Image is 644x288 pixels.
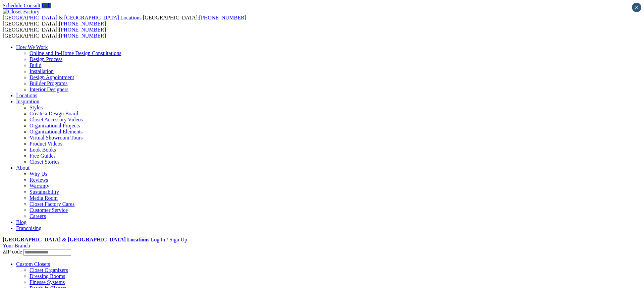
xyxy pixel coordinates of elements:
[59,33,106,39] a: [PHONE_NUMBER]
[199,15,246,20] a: [PHONE_NUMBER]
[30,195,58,201] a: Media Room
[16,99,39,104] a: Inspiration
[3,15,246,26] span: [GEOGRAPHIC_DATA]: [GEOGRAPHIC_DATA]:
[59,27,106,33] a: [PHONE_NUMBER]
[16,219,26,225] a: Blog
[16,225,42,231] a: Franchising
[3,3,40,8] a: Schedule Consult
[30,213,46,219] a: Careers
[30,189,59,195] a: Sustainability
[30,147,56,153] a: Look Books
[3,9,40,15] img: Closet Factory
[3,15,143,20] a: [GEOGRAPHIC_DATA] & [GEOGRAPHIC_DATA] Locations
[30,267,68,273] a: Closet Organizers
[3,243,30,248] a: Your Branch
[30,207,68,213] a: Customer Service
[30,68,54,74] a: Installation
[3,15,142,20] span: [GEOGRAPHIC_DATA] & [GEOGRAPHIC_DATA] Locations
[23,249,71,256] input: Enter your Zip code
[30,111,78,116] a: Create a Design Board
[16,261,50,267] a: Custom Closets
[30,141,62,147] a: Product Videos
[30,117,83,122] a: Closet Accessory Videos
[30,62,42,68] a: Build
[16,93,37,98] a: Locations
[30,183,49,189] a: Warranty
[30,56,62,62] a: Design Process
[30,74,74,80] a: Design Appointment
[16,165,30,171] a: About
[42,3,51,8] a: Call
[16,44,48,50] a: How We Work
[30,105,43,110] a: Styles
[30,153,56,159] a: Free Guides
[3,237,149,242] a: [GEOGRAPHIC_DATA] & [GEOGRAPHIC_DATA] Locations
[59,21,106,26] a: [PHONE_NUMBER]
[30,129,83,134] a: Organizational Elements
[30,177,48,183] a: Reviews
[3,249,22,254] span: ZIP code
[151,237,187,242] a: Log In / Sign Up
[30,273,65,279] a: Dressing Rooms
[30,159,59,165] a: Closet Stories
[30,279,65,285] a: Finesse Systems
[3,27,106,39] span: [GEOGRAPHIC_DATA]: [GEOGRAPHIC_DATA]:
[30,50,121,56] a: Online and In-Home Design Consultations
[30,201,74,207] a: Closet Factory Cares
[30,87,68,92] a: Interior Designers
[30,123,80,128] a: Organizational Projects
[632,3,641,12] button: Close
[30,171,47,177] a: Why Us
[30,80,67,86] a: Builder Programs
[30,135,83,140] a: Virtual Showroom Tours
